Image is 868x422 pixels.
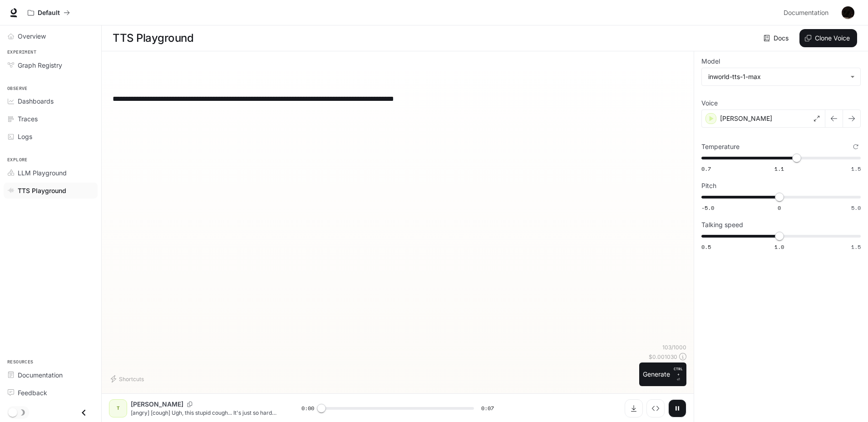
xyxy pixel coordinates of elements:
[851,243,861,251] span: 1.5
[18,370,63,380] span: Documentation
[18,388,47,397] span: Feedback
[701,222,743,228] p: Talking speed
[720,114,772,123] p: [PERSON_NAME]
[131,400,183,409] p: [PERSON_NAME]
[18,168,67,178] span: LLM Playground
[674,366,683,377] p: CTRL +
[8,407,17,417] span: Dark mode toggle
[851,165,861,173] span: 1.5
[784,7,829,19] span: Documentation
[18,132,32,141] span: Logs
[701,183,716,189] p: Pitch
[851,142,861,152] button: Reset to default
[708,72,846,81] div: inworld-tts-1-max
[18,186,66,195] span: TTS Playground
[109,372,148,386] button: Shortcuts
[674,366,683,382] p: ⏎
[839,4,857,22] button: User avatar
[646,399,665,417] button: Inspect
[4,183,98,199] a: TTS Playground
[18,114,38,124] span: Traces
[842,6,854,19] img: User avatar
[701,204,714,212] span: -5.0
[24,4,74,22] button: All workspaces
[662,343,686,351] p: 103 / 1000
[762,29,792,47] a: Docs
[774,243,784,251] span: 1.0
[38,9,60,17] p: Default
[74,403,94,422] button: Close drawer
[702,68,860,85] div: inworld-tts-1-max
[778,204,781,212] span: 0
[4,93,98,109] a: Dashboards
[774,165,784,173] span: 1.1
[18,96,54,106] span: Dashboards
[18,31,46,41] span: Overview
[131,409,280,417] p: [angry] [cough] Ugh, this stupid cough... It's just so hard [cough] not getting sick this time of...
[4,28,98,44] a: Overview
[183,402,196,407] button: Copy Voice ID
[701,144,740,150] p: Temperature
[625,399,643,417] button: Download audio
[639,362,686,386] button: GenerateCTRL +⏎
[701,165,711,173] span: 0.7
[4,165,98,181] a: LLM Playground
[780,4,835,22] a: Documentation
[4,57,98,73] a: Graph Registry
[113,29,193,47] h1: TTS Playground
[301,404,314,413] span: 0:00
[701,58,720,65] p: Model
[4,129,98,144] a: Logs
[481,404,494,413] span: 0:07
[18,60,62,70] span: Graph Registry
[799,29,857,47] button: Clone Voice
[4,385,98,401] a: Feedback
[4,367,98,383] a: Documentation
[649,353,677,361] p: $ 0.001030
[851,204,861,212] span: 5.0
[111,401,125,416] div: T
[701,243,711,251] span: 0.5
[4,111,98,127] a: Traces
[701,100,718,106] p: Voice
